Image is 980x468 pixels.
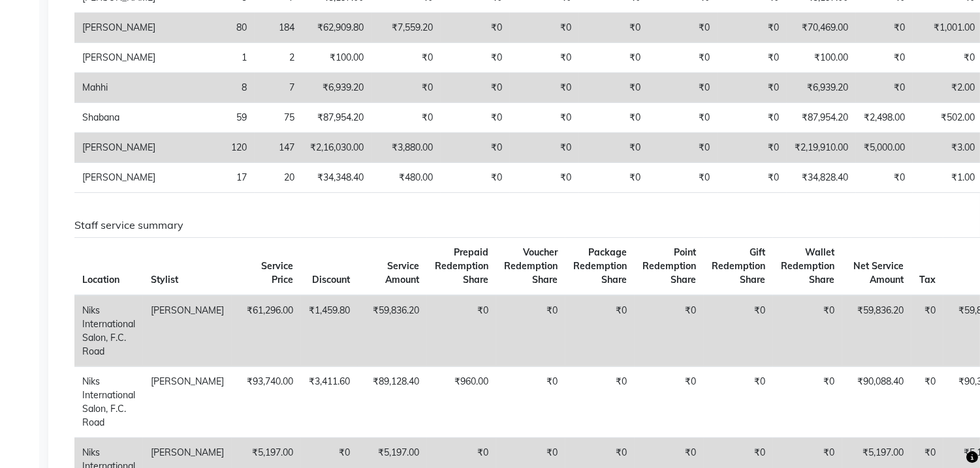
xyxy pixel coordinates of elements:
td: ₹2,16,030.00 [302,133,371,163]
span: Location [82,274,119,285]
td: ₹0 [648,13,718,43]
span: Wallet Redemption Share [781,246,834,285]
td: 8 [163,73,255,103]
td: ₹89,128.40 [358,366,427,437]
td: ₹0 [441,13,510,43]
td: 17 [163,163,255,193]
td: ₹61,296.00 [232,295,301,367]
span: Tax [919,274,936,285]
td: ₹0 [718,43,787,73]
td: ₹0 [718,133,787,163]
td: ₹0 [911,366,943,437]
td: [PERSON_NAME] [74,13,163,43]
td: ₹0 [648,133,718,163]
td: ₹6,939.20 [302,73,371,103]
td: ₹0 [510,73,579,103]
td: 80 [163,13,255,43]
td: ₹0 [565,295,635,367]
td: ₹0 [441,103,510,133]
span: Stylist [151,274,178,285]
td: ₹0 [911,295,943,367]
span: Service Amount [385,260,419,285]
td: ₹100.00 [787,43,856,73]
span: Prepaid Redemption Share [435,246,488,285]
td: ₹0 [441,43,510,73]
span: Service Price [261,260,293,285]
td: ₹59,836.20 [842,295,911,367]
span: Discount [312,274,350,285]
td: ₹90,088.40 [842,366,911,437]
td: ₹62,909.80 [302,13,371,43]
span: Gift Redemption Share [712,246,765,285]
td: [PERSON_NAME] [143,295,232,367]
td: ₹0 [704,295,773,367]
td: [PERSON_NAME] [74,43,163,73]
td: 20 [255,163,302,193]
td: ₹87,954.20 [302,103,371,133]
td: ₹0 [856,43,913,73]
td: ₹0 [441,133,510,163]
td: ₹0 [579,133,648,163]
td: Niks International Salon, F.C. Road [74,366,143,437]
td: ₹1,459.80 [301,295,358,367]
td: 184 [255,13,302,43]
td: ₹0 [856,163,913,193]
td: ₹0 [510,103,579,133]
td: ₹70,469.00 [787,13,856,43]
td: ₹0 [565,366,635,437]
td: ₹93,740.00 [232,366,301,437]
td: 2 [255,43,302,73]
td: ₹0 [856,73,913,103]
td: ₹0 [704,366,773,437]
td: [PERSON_NAME] [74,163,163,193]
td: ₹0 [579,163,648,193]
td: ₹0 [648,103,718,133]
td: ₹0 [579,103,648,133]
td: ₹0 [441,163,510,193]
td: ₹0 [371,73,441,103]
td: ₹0 [371,43,441,73]
span: Net Service Amount [853,260,904,285]
td: ₹0 [635,295,704,367]
td: ₹0 [510,163,579,193]
td: ₹3,411.60 [301,366,358,437]
td: Shabana [74,103,163,133]
td: ₹59,836.20 [358,295,427,367]
td: ₹0 [510,43,579,73]
td: 147 [255,133,302,163]
td: ₹0 [579,13,648,43]
td: ₹0 [718,103,787,133]
td: ₹0 [648,163,718,193]
td: ₹0 [773,295,842,367]
td: 1 [163,43,255,73]
td: ₹0 [648,73,718,103]
td: [PERSON_NAME] [143,366,232,437]
td: ₹6,939.20 [787,73,856,103]
td: ₹0 [718,13,787,43]
span: Voucher Redemption Share [504,246,558,285]
td: Niks International Salon, F.C. Road [74,295,143,367]
td: 120 [163,133,255,163]
td: ₹0 [579,73,648,103]
td: 75 [255,103,302,133]
td: ₹2,498.00 [856,103,913,133]
td: ₹0 [635,366,704,437]
td: ₹0 [441,73,510,103]
td: ₹0 [496,366,565,437]
td: ₹0 [856,13,913,43]
td: ₹3,880.00 [371,133,441,163]
td: 7 [255,73,302,103]
td: ₹100.00 [302,43,371,73]
td: [PERSON_NAME] [74,133,163,163]
td: 59 [163,103,255,133]
td: Mahhi [74,73,163,103]
td: ₹0 [510,13,579,43]
td: ₹0 [718,163,787,193]
td: ₹480.00 [371,163,441,193]
h6: Staff service summary [74,219,952,231]
td: ₹0 [579,43,648,73]
td: ₹960.00 [427,366,496,437]
td: ₹2,19,910.00 [787,133,856,163]
td: ₹0 [496,295,565,367]
td: ₹0 [371,103,441,133]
